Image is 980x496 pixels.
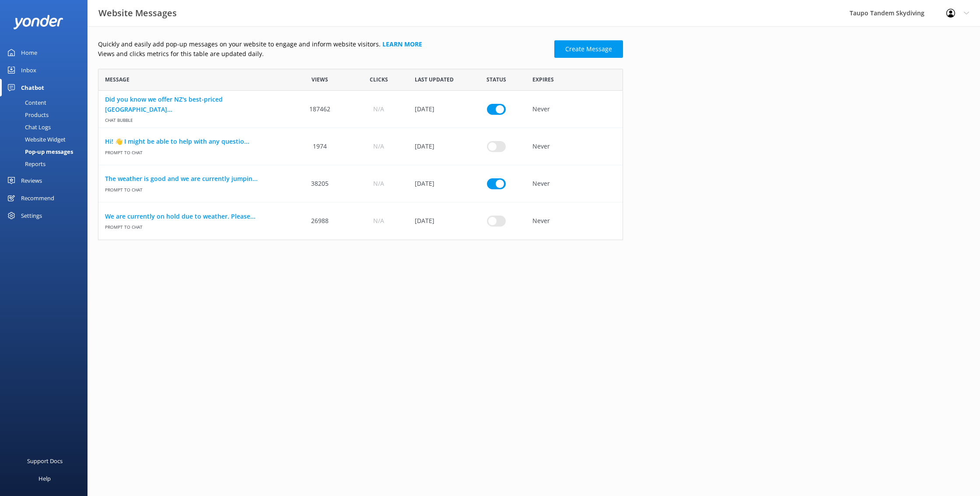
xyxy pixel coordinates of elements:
[408,202,467,240] div: 20 Sep 2025
[415,75,454,84] span: Last updated
[38,470,51,487] div: Help
[290,91,349,128] div: 187462
[98,91,623,240] div: grid
[98,128,623,165] div: row
[290,165,349,202] div: 38205
[290,128,349,165] div: 1974
[5,133,87,145] a: Website Widget
[5,145,73,158] div: Pop-up messages
[105,184,284,193] span: Prompt to Chat
[105,174,284,184] a: The weather is good and we are currently jumpin...
[5,133,66,145] div: Website Widget
[290,202,349,240] div: 26988
[21,61,36,79] div: Inbox
[532,75,554,84] span: Expires
[98,6,177,20] h3: Website Messages
[21,172,42,189] div: Reviews
[5,96,46,109] div: Content
[5,121,51,133] div: Chat Logs
[370,75,388,84] span: Clicks
[105,95,284,114] a: Did you know we offer NZ's best-priced [GEOGRAPHIC_DATA]...
[408,165,467,202] div: 20 Sep 2025
[373,216,384,226] span: N/A
[382,40,422,48] a: Learn more
[105,114,284,124] span: Chat bubble
[105,146,284,156] span: Prompt to Chat
[21,207,42,224] div: Settings
[98,39,549,49] p: Quickly and easily add pop-up messages on your website to engage and inform website visitors.
[105,212,284,221] a: We are currently on hold due to weather. Please...
[526,128,623,165] div: Never
[105,221,284,230] span: Prompt to Chat
[5,145,87,158] a: Pop-up messages
[526,165,623,202] div: Never
[486,75,506,84] span: Status
[526,202,623,240] div: Never
[526,91,623,128] div: Never
[98,165,623,202] div: row
[373,142,384,151] span: N/A
[5,109,87,121] a: Products
[98,91,623,128] div: row
[5,158,87,170] a: Reports
[21,79,44,96] div: Chatbot
[5,109,49,121] div: Products
[105,137,284,146] a: Hi! 👋 I might be able to help with any questio...
[5,158,45,170] div: Reports
[13,15,63,29] img: yonder-white-logo.png
[21,44,37,61] div: Home
[554,40,623,58] a: Create Message
[21,189,54,207] div: Recommend
[311,75,328,84] span: Views
[5,121,87,133] a: Chat Logs
[105,75,129,84] span: Message
[408,91,467,128] div: 30 Jan 2025
[5,96,87,109] a: Content
[98,49,549,59] p: Views and clicks metrics for this table are updated daily.
[408,128,467,165] div: 07 May 2025
[373,104,384,114] span: N/A
[373,179,384,188] span: N/A
[98,202,623,240] div: row
[27,452,63,470] div: Support Docs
